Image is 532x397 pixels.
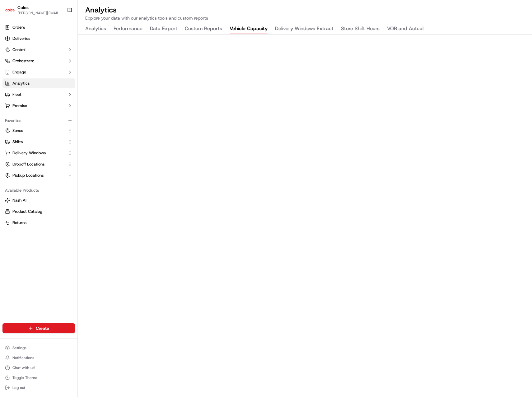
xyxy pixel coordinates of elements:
button: Pickup Locations [2,170,75,180]
span: Promise [12,103,27,109]
a: Deliveries [2,34,75,44]
a: Dropoff Locations [5,161,65,167]
a: Shifts [5,139,65,145]
button: Vehicle Capacity [230,24,268,34]
a: Orders [2,22,75,32]
span: Deliveries [12,36,30,41]
span: Shifts [12,139,23,145]
p: Explore your data with our analytics tools and custom reports [85,15,525,21]
button: Dropoff Locations [2,159,75,169]
button: Custom Reports [185,24,222,34]
button: [PERSON_NAME][EMAIL_ADDRESS][PERSON_NAME][PERSON_NAME][DOMAIN_NAME] [17,11,62,16]
button: VOR and Actual [387,24,423,34]
a: Delivery Windows [5,150,65,156]
button: Coles [17,4,29,11]
button: Analytics [85,24,106,34]
iframe: Vehicle Capacity [78,35,532,397]
span: Toggle Theme [12,375,37,380]
a: Zones [5,128,65,133]
button: Delivery Windows [2,148,75,158]
a: Product Catalog [5,209,72,214]
a: Pickup Locations [5,173,65,178]
button: Shifts [2,137,75,147]
span: Dropoff Locations [12,161,44,167]
button: Log out [2,383,75,392]
button: Nash AI [2,195,75,205]
button: Returns [2,218,75,228]
button: ColesColes[PERSON_NAME][EMAIL_ADDRESS][PERSON_NAME][PERSON_NAME][DOMAIN_NAME] [2,2,64,17]
button: Zones [2,126,75,136]
div: Available Products [2,185,75,195]
span: Fleet [12,92,21,97]
span: Control [12,47,26,53]
button: Engage [2,67,75,77]
button: Toggle Theme [2,373,75,382]
span: Analytics [12,81,30,86]
a: Nash AI [5,198,72,203]
div: Favorites [2,116,75,126]
a: Returns [5,220,72,226]
span: Orders [12,25,25,30]
button: Settings [2,343,75,352]
span: Engage [12,69,26,75]
span: Product Catalog [12,209,42,214]
button: Store Shift Hours [341,24,380,34]
button: Performance [114,24,142,34]
button: Control [2,45,75,55]
span: Pickup Locations [12,173,44,178]
span: Delivery Windows [12,150,46,156]
button: Create [2,323,75,333]
span: Create [36,325,49,331]
button: Delivery Windows Extract [275,24,334,34]
button: Fleet [2,90,75,100]
span: Orchestrate [12,58,34,64]
span: Returns [12,220,26,226]
img: Coles [5,5,15,15]
span: Notifications [12,355,34,360]
button: Orchestrate [2,56,75,66]
span: Settings [12,345,26,350]
button: Notifications [2,353,75,362]
button: Chat with us! [2,363,75,372]
span: Log out [12,385,25,390]
h2: Analytics [85,5,525,15]
button: Data Export [150,24,177,34]
button: Promise [2,101,75,111]
span: Chat with us! [12,365,35,370]
button: Product Catalog [2,207,75,217]
a: Analytics [2,78,75,88]
span: Nash AI [12,198,26,203]
span: Zones [12,128,23,133]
